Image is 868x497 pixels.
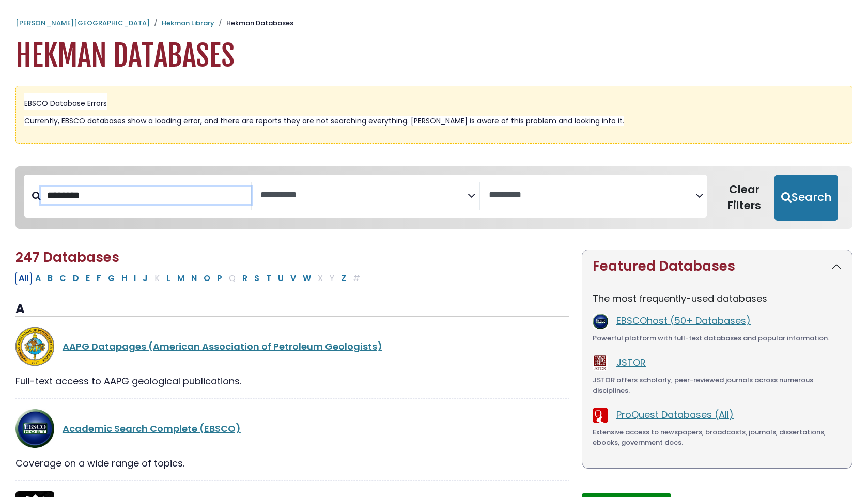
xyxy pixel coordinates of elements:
[16,271,364,284] div: Alpha-list to filter by first letter of database name
[593,427,842,447] div: Extensive access to newspapers, broadcasts, journals, dissertations, ebooks, government docs.
[163,272,174,285] button: Filter Results L
[32,272,44,285] button: Filter Results A
[16,248,119,267] span: 247 Databases
[16,374,569,388] div: Full-text access to AAPG geological publications.
[593,333,842,344] div: Powerful platform with full-text databases and popular information.
[582,250,852,283] button: Featured Databases
[24,98,107,108] span: EBSCO Database Errors
[16,18,150,28] a: [PERSON_NAME][GEOGRAPHIC_DATA]
[287,272,299,285] button: Filter Results V
[616,356,646,369] a: JSTOR
[489,190,696,201] textarea: Search
[239,272,251,285] button: Filter Results R
[593,291,842,305] p: The most frequently-used databases
[63,340,382,353] a: AAPG Datapages (American Association of Petroleum Geologists)
[593,375,842,395] div: JSTOR offers scholarly, peer-reviewed journals across numerous disciplines.
[56,272,69,285] button: Filter Results C
[24,116,624,126] span: Currently, EBSCO databases show a loading error, and there are reports they are not searching eve...
[131,272,139,285] button: Filter Results I
[774,175,838,221] button: Submit for Search Results
[214,18,293,28] li: Hekman Databases
[616,314,751,327] a: EBSCOhost (50+ Databases)
[139,272,151,285] button: Filter Results J
[338,272,349,285] button: Filter Results Z
[200,272,213,285] button: Filter Results O
[714,175,774,221] button: Clear Filters
[16,302,569,317] h3: A
[16,272,32,285] button: All
[16,166,853,229] nav: Search filters
[63,422,241,435] a: Academic Search Complete (EBSCO)
[105,272,118,285] button: Filter Results G
[41,187,251,204] input: Search database by title or keyword
[16,39,853,73] h1: Hekman Databases
[275,272,287,285] button: Filter Results U
[44,272,56,285] button: Filter Results B
[162,18,214,28] a: Hekman Library
[300,272,314,285] button: Filter Results W
[260,190,468,201] textarea: Search
[188,272,200,285] button: Filter Results N
[94,272,104,285] button: Filter Results F
[83,272,93,285] button: Filter Results E
[616,408,734,421] a: ProQuest Databases (All)
[16,18,853,28] nav: breadcrumb
[174,272,188,285] button: Filter Results M
[118,272,130,285] button: Filter Results H
[70,272,82,285] button: Filter Results D
[263,272,274,285] button: Filter Results T
[251,272,262,285] button: Filter Results S
[16,456,569,470] div: Coverage on a wide range of topics.
[214,272,225,285] button: Filter Results P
